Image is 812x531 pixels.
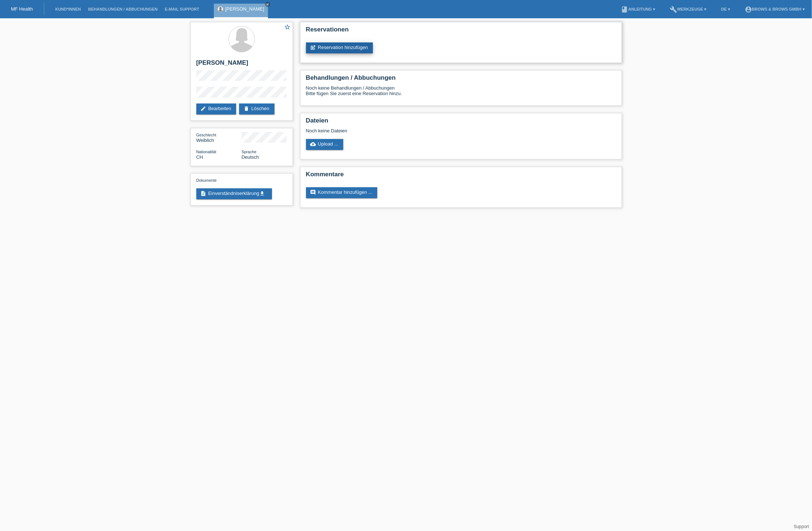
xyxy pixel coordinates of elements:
a: [PERSON_NAME] [225,6,264,12]
a: Kund*innen [52,7,84,11]
h2: Dateien [306,117,616,128]
a: commentKommentar hinzufügen ... [306,187,378,198]
div: Noch keine Behandlungen / Abbuchungen Bitte fügen Sie zuerst eine Reservation hinzu. [306,85,616,102]
div: Weiblich [196,132,242,143]
span: Schweiz [196,154,203,160]
a: Behandlungen / Abbuchungen [84,7,161,11]
span: Nationalität [196,150,216,154]
span: Sprache [242,150,257,154]
i: star_border [284,24,291,30]
a: editBearbeiten [196,103,237,114]
i: book [621,6,628,13]
a: descriptionEinverständniserklärungget_app [196,188,272,199]
a: account_circleBrows & Brows GmbH ▾ [741,7,808,11]
a: star_border [284,24,291,31]
a: E-Mail Support [161,7,203,11]
h2: Kommentare [306,171,616,182]
a: MF Health [11,6,33,12]
a: buildWerkzeuge ▾ [666,7,710,11]
i: get_app [259,191,265,196]
h2: Reservationen [306,26,616,37]
i: comment [310,189,316,195]
a: post_addReservation hinzufügen [306,42,373,53]
i: edit [201,106,207,112]
a: close [265,2,270,7]
i: build [670,6,677,13]
a: bookAnleitung ▾ [618,7,659,11]
h2: Behandlungen / Abbuchungen [306,74,616,85]
a: DE ▾ [718,7,734,11]
i: description [201,191,207,196]
a: Support [794,524,809,529]
span: Geschlecht [196,133,216,137]
span: Dokumente [196,178,217,182]
i: cloud_upload [310,141,316,147]
a: deleteLöschen [239,103,274,114]
i: account_circle [745,6,752,13]
i: delete [243,106,249,112]
div: Noch keine Dateien [306,128,529,133]
i: post_add [310,45,316,50]
h2: [PERSON_NAME] [196,59,287,70]
span: Deutsch [242,154,259,160]
a: cloud_uploadUpload ... [306,139,344,150]
i: close [266,3,269,6]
